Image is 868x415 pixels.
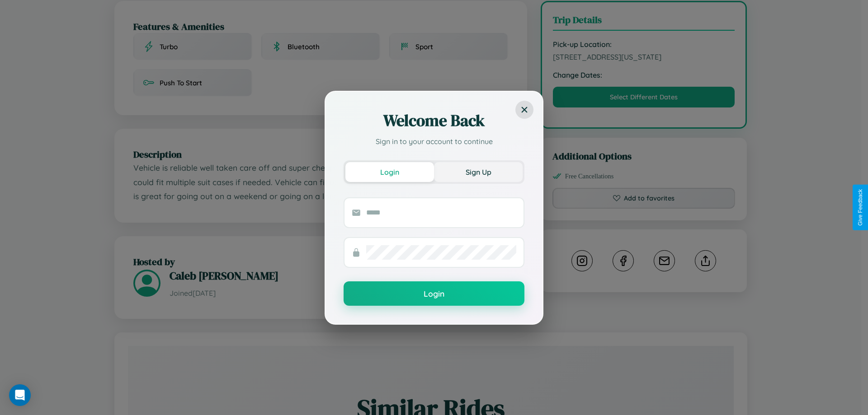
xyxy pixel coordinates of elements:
button: Sign Up [434,162,523,182]
div: Open Intercom Messenger [9,384,31,406]
div: Give Feedback [857,189,863,226]
button: Login [345,162,434,182]
p: Sign in to your account to continue [344,136,524,147]
h2: Welcome Back [344,110,524,131]
button: Login [344,281,524,306]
